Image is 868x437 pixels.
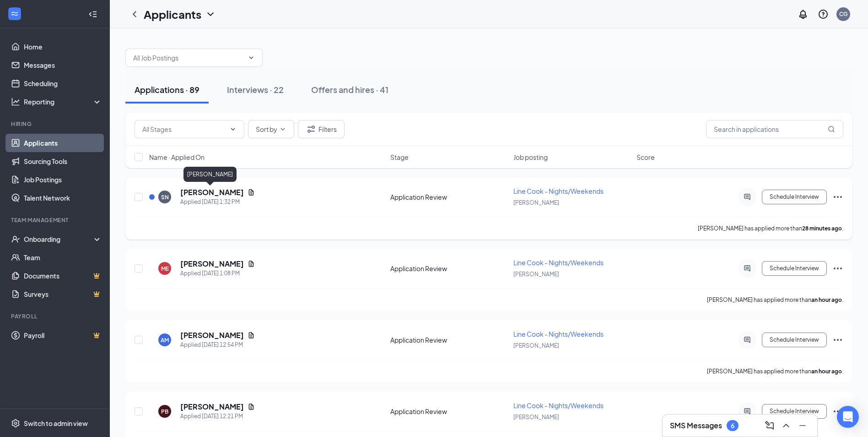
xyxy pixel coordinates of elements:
[513,153,548,162] span: Job posting
[839,10,848,18] div: CG
[248,332,255,339] svg: Document
[670,421,722,431] h3: SMS Messages
[24,134,102,152] a: Applicants
[762,404,827,419] button: Schedule Interview
[248,260,255,268] svg: Document
[742,408,753,415] svg: ActiveChat
[779,418,793,433] button: ChevronUp
[248,54,255,61] svg: ChevronDown
[24,56,102,74] a: Messages
[390,264,508,273] div: Application Review
[180,402,244,412] h5: [PERSON_NAME]
[811,296,842,303] b: an hour ago
[11,216,100,224] div: Team Management
[24,189,102,207] a: Talent Network
[24,235,94,244] div: Onboarding
[781,420,792,431] svg: ChevronUp
[256,126,277,132] span: Sort by
[24,267,102,285] a: DocumentsCrown
[811,368,842,375] b: an hour ago
[279,126,286,133] svg: ChevronDown
[24,419,88,428] div: Switch to admin view
[24,285,102,303] a: SurveysCrown
[636,153,655,162] span: Score
[248,120,294,138] button: Sort byChevronDown
[149,153,205,162] span: Name · Applied On
[390,335,508,344] div: Application Review
[742,265,753,272] svg: ActiveChat
[180,340,255,350] div: Applied [DATE] 12:54 PM
[764,420,775,431] svg: ComposeMessage
[183,167,237,182] div: [PERSON_NAME]
[205,9,216,20] svg: ChevronDown
[513,330,604,338] span: Line Cook - Nights/Weekends
[11,419,20,428] svg: Settings
[513,199,559,206] span: [PERSON_NAME]
[180,259,244,269] h5: [PERSON_NAME]
[731,422,734,430] div: 6
[248,403,255,410] svg: Document
[818,9,829,20] svg: QuestionInfo
[762,261,827,276] button: Schedule Interview
[24,38,102,56] a: Home
[802,225,842,232] b: 28 minutes ago
[24,74,102,93] a: Scheduling
[762,418,777,433] button: ComposeMessage
[161,408,168,415] div: PB
[797,420,808,431] svg: Minimize
[227,84,284,95] div: Interviews · 22
[311,84,388,95] div: Offers and hires · 41
[144,6,201,22] h1: Applicants
[161,193,169,201] div: SN
[390,407,508,416] div: Application Review
[11,235,20,244] svg: UserCheck
[390,192,508,202] div: Application Review
[248,189,255,196] svg: Document
[142,124,226,134] input: All Stages
[161,265,169,273] div: ME
[798,9,809,20] svg: Notifications
[24,170,102,189] a: Job Postings
[742,193,753,201] svg: ActiveChat
[837,406,859,428] div: Open Intercom Messenger
[513,401,604,410] span: Line Cook - Nights/Weekends
[707,367,843,375] p: [PERSON_NAME] has applied more than .
[742,336,753,344] svg: ActiveChat
[180,197,255,207] div: Applied [DATE] 1:32 PM
[24,248,102,267] a: Team
[161,336,169,344] div: AM
[832,191,843,202] svg: Ellipses
[698,224,843,232] p: [PERSON_NAME] has applied more than .
[706,120,843,138] input: Search in applications
[135,84,199,95] div: Applications · 89
[513,187,604,195] span: Line Cook - Nights/Weekends
[10,9,19,18] svg: WorkstreamLogo
[133,53,244,63] input: All Job Postings
[832,334,843,345] svg: Ellipses
[795,418,810,433] button: Minimize
[129,9,140,20] a: ChevronLeft
[24,326,102,344] a: PayrollCrown
[762,190,827,204] button: Schedule Interview
[11,120,100,128] div: Hiring
[762,333,827,347] button: Schedule Interview
[11,312,100,320] div: Payroll
[229,126,237,133] svg: ChevronDown
[180,269,255,278] div: Applied [DATE] 1:08 PM
[513,271,559,278] span: [PERSON_NAME]
[390,153,409,162] span: Stage
[828,126,835,133] svg: MagnifyingGlass
[513,258,604,267] span: Line Cook - Nights/Weekends
[513,414,559,421] span: [PERSON_NAME]
[707,296,843,304] p: [PERSON_NAME] has applied more than .
[88,10,97,19] svg: Collapse
[513,342,559,349] span: [PERSON_NAME]
[24,152,102,170] a: Sourcing Tools
[11,97,20,106] svg: Analysis
[306,124,317,135] svg: Filter
[832,263,843,274] svg: Ellipses
[832,406,843,417] svg: Ellipses
[180,330,244,340] h5: [PERSON_NAME]
[24,97,102,106] div: Reporting
[298,120,345,138] button: Filter Filters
